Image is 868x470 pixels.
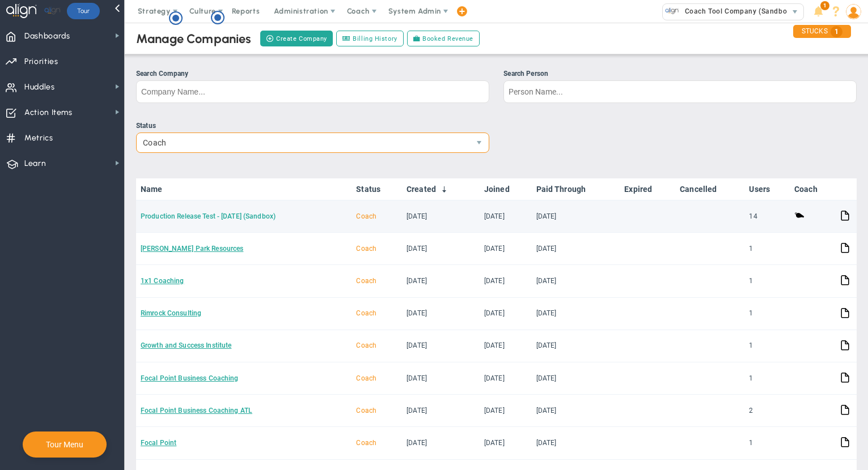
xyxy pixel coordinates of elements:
a: Expired [624,185,670,194]
td: [DATE] [402,362,480,395]
img: 33476.Company.photo [665,4,679,18]
div: Search Company [136,69,489,79]
td: [DATE] [402,298,480,330]
div: Status [136,121,489,131]
td: [DATE] [402,265,480,297]
span: Coach [356,374,376,382]
span: Action Items [24,101,73,125]
td: [DATE] [480,233,532,265]
span: Metrics [24,126,53,150]
td: [DATE] [480,395,532,427]
a: Focal Point Business Coaching ATL [141,407,252,415]
td: 1 [744,427,790,459]
span: Coach [356,341,376,349]
td: [DATE] [532,427,620,459]
td: [DATE] [532,200,620,233]
span: 1 [831,26,842,37]
td: [DATE] [402,395,480,427]
a: Coach [794,185,831,194]
span: Coach [356,212,376,220]
a: Growth and Success Institute [141,341,231,349]
td: [DATE] [532,362,620,395]
span: Huddles [24,75,55,99]
td: [DATE] [402,330,480,362]
td: [DATE] [480,298,532,330]
td: 2 [744,395,790,427]
a: Production Release Test - [DATE] (Sandbox) [141,212,276,220]
span: Coach [137,133,469,152]
td: [DATE] [480,265,532,297]
span: Coach [356,245,376,253]
a: Created [407,185,475,194]
td: 14 [744,200,790,233]
a: Cancelled [680,185,740,194]
a: Rimrock Consulting [141,309,201,317]
a: 1x1 Coaching [141,277,184,285]
a: Focal Point [141,439,176,447]
td: [DATE] [480,427,532,459]
img: 64089.Person.photo [846,4,861,19]
span: Coach [347,7,370,15]
div: Manage Companies [136,31,252,46]
a: Status [356,185,397,194]
span: select [469,133,489,152]
td: [DATE] [480,330,532,362]
td: [DATE] [532,233,620,265]
span: Administration [274,7,328,15]
td: [DATE] [532,330,620,362]
td: [DATE] [402,200,480,233]
td: [DATE] [532,395,620,427]
input: Search Person [503,80,857,103]
span: Strategy [138,7,171,15]
a: Booked Revenue [407,31,480,46]
a: [PERSON_NAME] Park Resources [141,245,243,253]
td: [DATE] [480,200,532,233]
span: Priorities [24,50,58,74]
div: Search Person [503,69,857,79]
td: [DATE] [532,298,620,330]
a: Name [141,185,347,194]
button: Create Company [260,31,333,46]
span: Coach [356,407,376,415]
td: 1 [744,298,790,330]
span: Dashboards [24,24,70,48]
span: Culture [189,7,216,15]
td: 1 [744,233,790,265]
td: 1 [744,330,790,362]
a: Paid Through [536,185,615,194]
td: [DATE] [480,362,532,395]
a: Joined [484,185,527,194]
a: Focal Point Business Coaching [141,374,238,382]
input: Search Company [136,80,489,103]
span: Learn [24,152,46,176]
td: [DATE] [402,427,480,459]
span: Coach [356,277,376,285]
span: 1 [820,1,829,10]
a: Users [749,185,785,194]
span: System Admin [388,7,441,15]
td: [DATE] [402,233,480,265]
span: Coach [356,309,376,317]
td: 1 [744,362,790,395]
a: Billing History [336,31,404,46]
span: Coach Tool Company (Sandbox) [679,4,793,19]
button: Tour Menu [43,439,87,450]
td: 1 [744,265,790,297]
div: STUCKS [793,25,851,38]
td: [DATE] [532,265,620,297]
span: Coach [356,439,376,447]
span: select [787,4,803,20]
